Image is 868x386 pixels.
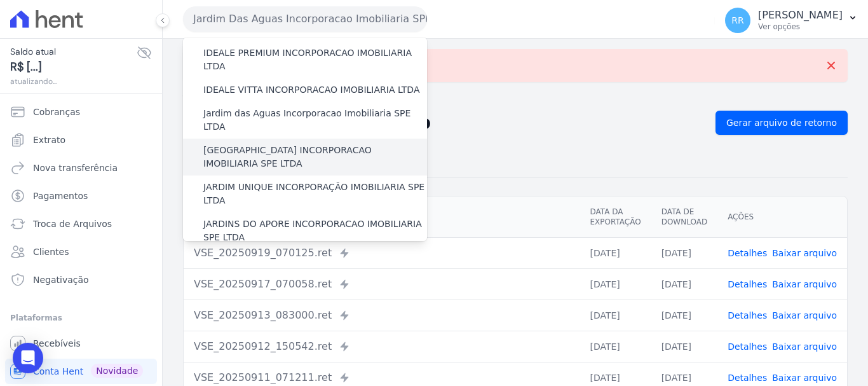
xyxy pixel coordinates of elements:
th: Data da Exportação [580,196,651,238]
div: Open Intercom Messenger [13,343,43,373]
a: Recebíveis [5,331,157,356]
span: Clientes [33,245,69,258]
a: Detalhes [728,248,767,258]
p: [PERSON_NAME] [758,9,843,22]
label: JARDIM UNIQUE INCORPORAÇÃO IMOBILIARIA SPE LTDA [203,181,427,207]
span: Novidade [91,364,143,378]
a: Detalhes [728,341,767,352]
a: Detalhes [728,373,767,383]
a: Cobranças [5,99,157,125]
span: Cobranças [33,106,80,118]
span: Saldo atual [10,45,137,59]
a: Troca de Arquivos [5,211,157,237]
a: Extrato [5,127,157,153]
div: Plataformas [10,310,152,326]
label: Jardim das Aguas Incorporacao Imobiliaria SPE LTDA [203,107,427,134]
span: Gerar arquivo de retorno [726,116,837,129]
span: Pagamentos [33,190,88,202]
div: VSE_20250919_070125.ret [194,245,569,261]
label: [GEOGRAPHIC_DATA] INCORPORACAO IMOBILIARIA SPE LTDA [203,144,427,170]
td: [DATE] [580,300,651,331]
a: Baixar arquivo [772,341,837,352]
label: IDEALE VITTA INCORPORACAO IMOBILIARIA LTDA [203,83,419,97]
span: Extrato [33,134,65,146]
button: RR [PERSON_NAME] Ver opções [715,3,868,38]
nav: Breadcrumb [183,92,848,106]
label: IDEALE PREMIUM INCORPORACAO IMOBILIARIA LTDA [203,46,427,73]
span: RR [731,16,743,25]
td: [DATE] [651,268,717,300]
a: Gerar arquivo de retorno [715,111,848,135]
td: [DATE] [651,237,717,268]
a: Baixar arquivo [772,310,837,321]
a: Detalhes [728,310,767,321]
span: Troca de Arquivos [33,217,112,230]
a: Baixar arquivo [772,279,837,289]
span: Negativação [33,273,89,286]
div: VSE_20250911_071211.ret [194,370,569,385]
button: Jardim Das Aguas Incorporacao Imobiliaria SPE LTDA [183,6,427,32]
span: Conta Hent [33,365,83,378]
th: Ações [717,196,847,238]
span: R$ [...] [10,59,137,76]
a: Pagamentos [5,183,157,209]
td: [DATE] [580,237,651,268]
label: JARDINS DO APORE INCORPORACAO IMOBILIARIA SPE LTDA [203,217,427,244]
th: Data de Download [651,196,717,238]
a: Baixar arquivo [772,373,837,383]
span: Recebíveis [33,337,81,350]
h2: Exportações de Retorno [183,114,705,132]
td: [DATE] [580,331,651,362]
a: Baixar arquivo [772,248,837,258]
a: Negativação [5,267,157,293]
a: Nova transferência [5,155,157,181]
td: [DATE] [651,300,717,331]
a: Detalhes [728,279,767,289]
td: [DATE] [651,331,717,362]
span: Nova transferência [33,162,118,174]
div: VSE_20250917_070058.ret [194,277,569,292]
td: [DATE] [580,268,651,300]
div: VSE_20250913_083000.ret [194,308,569,323]
span: atualizando... [10,76,137,87]
div: VSE_20250912_150542.ret [194,339,569,354]
a: Conta Hent Novidade [5,359,157,384]
a: Clientes [5,239,157,265]
p: Ver opções [758,22,843,32]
